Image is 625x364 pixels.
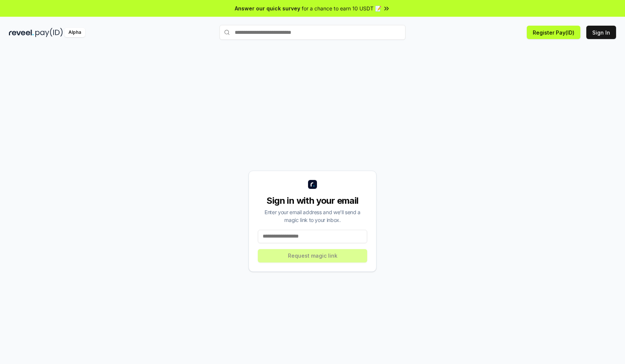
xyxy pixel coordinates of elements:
div: Alpha [64,28,85,37]
span: for a chance to earn 10 USDT 📝 [302,4,381,12]
img: pay_id [35,28,63,37]
div: Sign in with your email [258,195,367,207]
button: Register Pay(ID) [527,26,580,39]
img: reveel_dark [9,28,34,37]
img: logo_small [308,180,317,189]
span: Answer our quick survey [235,4,300,12]
div: Enter your email address and we’ll send a magic link to your inbox. [258,208,367,224]
button: Sign In [586,26,616,39]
